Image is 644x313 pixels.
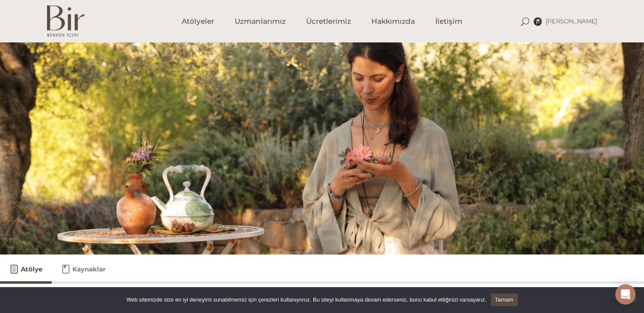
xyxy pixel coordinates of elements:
[491,293,518,306] a: Tamam
[21,264,42,274] span: Atölye
[126,296,486,304] span: Web sitemizde size en iyi deneyimi sunabilmemiz için çerezleri kullanıyoruz. Bu siteyi kullanmaya...
[371,17,415,26] span: Hakkımızda
[72,264,105,274] span: Kaynaklar
[435,17,462,26] span: İletişim
[615,284,636,305] div: Open Intercom Messenger
[182,17,214,26] span: Atölyeler
[235,17,286,26] span: Uzmanlarımız
[306,17,351,26] span: Ücretlerimiz
[546,17,597,25] span: [PERSON_NAME]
